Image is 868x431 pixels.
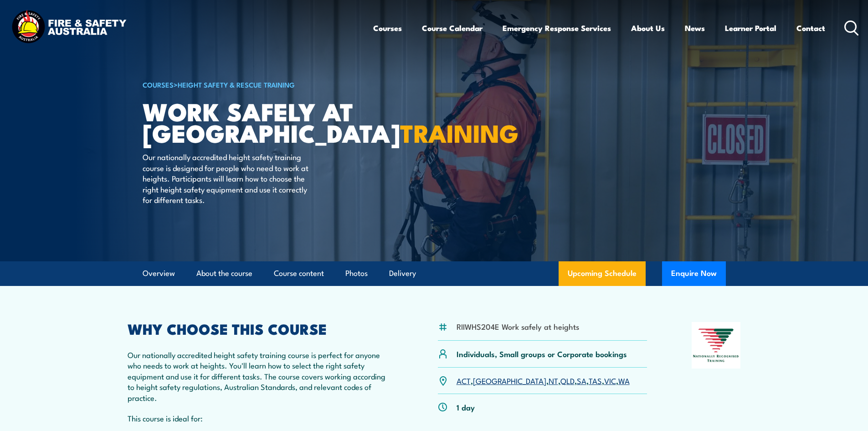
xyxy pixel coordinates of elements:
h2: WHY CHOOSE THIS COURSE [128,322,394,335]
a: Photos [345,261,368,286]
a: NT [549,375,558,386]
p: , , , , , , , [457,375,630,386]
a: [GEOGRAPHIC_DATA] [473,375,546,386]
a: VIC [604,375,616,386]
a: Courses [373,16,402,40]
a: Overview [143,261,175,286]
img: Nationally Recognised Training logo. [692,322,741,369]
a: WA [618,375,630,386]
a: Height Safety & Rescue Training [178,79,295,89]
a: Delivery [389,261,416,286]
a: ACT [457,375,471,386]
a: About the course [196,261,252,286]
h1: Work Safely at [GEOGRAPHIC_DATA] [143,100,368,143]
a: Learner Portal [725,16,776,40]
a: Course content [274,261,324,286]
button: Enquire Now [662,261,726,286]
a: Upcoming Schedule [559,261,646,286]
a: COURSES [143,79,174,89]
a: Course Calendar [422,16,483,40]
p: This course is ideal for: [128,413,394,423]
a: News [685,16,705,40]
p: Our nationally accredited height safety training course is perfect for anyone who needs to work a... [128,349,394,403]
a: SA [577,375,586,386]
a: Emergency Response Services [503,16,611,40]
a: TAS [589,375,602,386]
p: Our nationally accredited height safety training course is designed for people who need to work a... [143,151,309,205]
h6: > [143,79,368,90]
li: RIIWHS204E Work safely at heights [457,321,579,332]
p: Individuals, Small groups or Corporate bookings [457,348,627,359]
a: Contact [796,16,825,40]
strong: TRAINING [400,113,519,151]
p: 1 day [457,402,475,412]
a: QLD [560,375,575,386]
a: About Us [631,16,665,40]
